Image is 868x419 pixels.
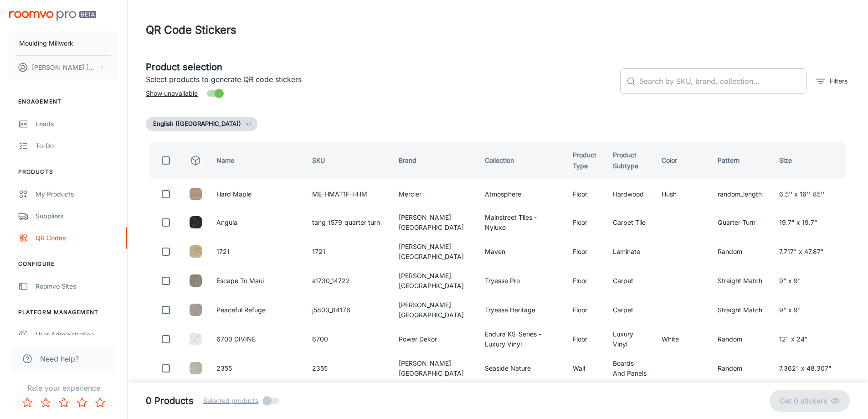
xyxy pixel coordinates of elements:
[203,396,258,406] span: Selected products
[565,182,606,206] td: Floor
[55,393,73,412] button: Rate 3 star
[478,239,565,264] td: Maven
[565,297,606,323] td: Floor
[305,268,392,294] td: a1730_14722
[36,330,118,340] div: User Administration
[710,268,772,294] td: Straight Match
[91,393,109,412] button: Rate 5 star
[209,268,305,294] td: Escape To Maui
[710,142,772,179] th: Pattern
[9,56,118,79] button: [PERSON_NAME] [PERSON_NAME]
[209,210,305,235] td: Angula
[209,297,305,323] td: Peaceful Refuge
[565,142,606,179] th: Product Type
[772,210,850,235] td: 19.7" x 19.7"
[710,210,772,235] td: Quarter Turn
[36,233,118,243] div: QR Codes
[9,31,118,55] button: Moulding Millwork
[478,182,565,206] td: Atmosphere
[478,142,565,179] th: Collection
[7,383,120,393] p: Rate your experience
[772,239,850,264] td: 7.717" x 47.87"
[391,356,478,381] td: [PERSON_NAME] [GEOGRAPHIC_DATA]
[606,239,654,264] td: Laminate
[391,268,478,294] td: [PERSON_NAME] [GEOGRAPHIC_DATA]
[391,297,478,323] td: [PERSON_NAME] [GEOGRAPHIC_DATA]
[606,210,654,235] td: Carpet Tile
[36,393,55,412] button: Rate 2 star
[305,182,392,206] td: ME-HMAT1F-HHM
[305,297,392,323] td: j5803_84176
[36,189,118,199] div: My Products
[19,38,73,48] p: Moulding Millwork
[710,297,772,323] td: Straight Match
[40,353,79,364] span: Need help?
[772,356,850,381] td: 7.362" x 48.307"
[9,11,96,21] img: Roomvo PRO Beta
[305,356,392,381] td: 2355
[606,297,654,323] td: Carpet
[305,326,392,352] td: 6700
[209,326,305,352] td: 6700 DIVINE
[478,268,565,294] td: Tryesse Pro
[209,239,305,264] td: 1721
[146,22,236,38] h1: QR Code Stickers
[209,356,305,381] td: 2355
[772,326,850,352] td: 12" x 24"
[209,142,305,179] th: Name
[391,142,478,179] th: Brand
[814,74,850,88] button: filter
[654,326,710,352] td: White
[478,297,565,323] td: Tryesse Heritage
[391,182,478,206] td: Mercier
[830,76,847,86] p: Filters
[772,297,850,323] td: 9" x 9"
[478,326,565,352] td: Endura KS-Series - Luxury Vinyl
[710,356,772,381] td: Random
[305,142,392,179] th: SKU
[606,268,654,294] td: Carpet
[478,210,565,235] td: Mainstreet Tiles - Nyluxe
[36,211,118,221] div: Suppliers
[606,356,654,381] td: Boards And Panels
[654,182,710,206] td: Hush
[565,239,606,264] td: Floor
[772,268,850,294] td: 9" x 9"
[639,68,806,94] input: Search by SKU, brand, collection...
[565,326,606,352] td: Floor
[654,142,710,179] th: Color
[73,393,91,412] button: Rate 4 star
[36,119,118,129] div: Leads
[710,326,772,352] td: Random
[710,182,772,206] td: random_length
[36,281,118,291] div: Roomvo Sites
[146,60,613,74] h5: Product selection
[565,210,606,235] td: Floor
[18,393,36,412] button: Rate 1 star
[146,117,257,131] button: English ([GEOGRAPHIC_DATA])
[305,239,392,264] td: 1721
[36,141,118,151] div: To-do
[710,239,772,264] td: Random
[146,394,194,408] h5: 0 Products
[391,239,478,264] td: [PERSON_NAME] [GEOGRAPHIC_DATA]
[565,356,606,381] td: Wall
[606,182,654,206] td: Hardwood
[209,182,305,206] td: Hard Maple
[391,326,478,352] td: Power Dekor
[772,142,850,179] th: Size
[606,142,654,179] th: Product Subtype
[305,210,392,235] td: tang_t579_quarter turn
[32,62,96,72] p: [PERSON_NAME] [PERSON_NAME]
[146,88,198,98] span: Show unavailable
[565,268,606,294] td: Floor
[391,210,478,235] td: [PERSON_NAME] [GEOGRAPHIC_DATA]
[146,74,613,85] p: Select products to generate QR code stickers
[772,182,850,206] td: 6.5'' x 16''-85''
[606,326,654,352] td: Luxury Vinyl
[478,356,565,381] td: Seaside Nature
